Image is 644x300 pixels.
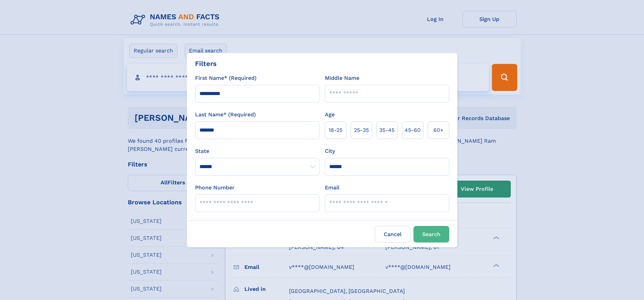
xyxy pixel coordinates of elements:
[413,226,449,243] button: Search
[354,126,369,134] span: 25‑35
[195,111,256,119] label: Last Name* (Required)
[329,126,342,134] span: 18‑25
[379,126,395,134] span: 35‑45
[195,147,319,155] label: State
[325,74,359,82] label: Middle Name
[375,226,411,243] label: Cancel
[195,59,217,69] div: Filters
[325,184,339,192] label: Email
[195,74,257,82] label: First Name* (Required)
[325,111,335,119] label: Age
[195,184,235,192] label: Phone Number
[405,126,421,134] span: 45‑60
[433,126,444,134] span: 60+
[325,147,335,155] label: City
